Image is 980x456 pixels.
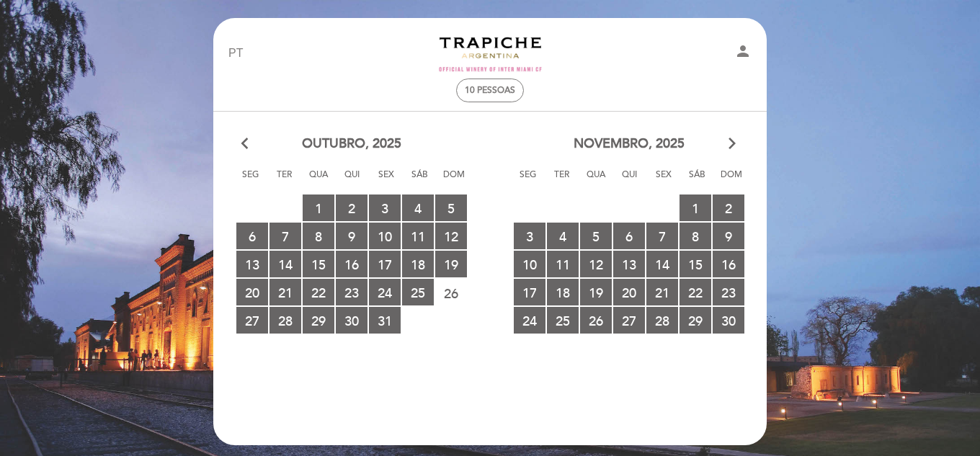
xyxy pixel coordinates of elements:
span: 10 [514,251,545,277]
span: 11 [402,223,434,249]
span: 6 [236,223,268,249]
span: 9 [713,223,744,249]
span: 18 [402,251,434,277]
span: 31 [369,307,401,334]
span: 28 [269,307,301,334]
span: 16 [336,251,367,277]
span: 25 [402,279,434,305]
span: 23 [713,279,744,305]
span: 10 pessoas [465,85,515,96]
span: outubro, 2025 [302,135,401,153]
span: 7 [646,223,678,249]
span: 26 [580,307,612,334]
span: 22 [303,279,334,305]
span: 29 [303,307,334,334]
span: 6 [613,223,645,249]
span: 13 [236,251,268,277]
span: 24 [514,307,545,334]
i: person [734,43,752,60]
span: 18 [547,279,579,305]
span: 15 [680,251,711,277]
span: Dom [717,167,746,194]
i: arrow_back_ios [241,135,254,153]
span: 28 [646,307,678,334]
span: 9 [336,223,367,249]
span: 17 [369,251,401,277]
span: 27 [613,307,645,334]
span: 12 [435,223,467,249]
span: 8 [680,223,711,249]
span: Qua [304,167,333,194]
span: Ter [548,167,576,194]
span: Ter [270,167,299,194]
span: 26 [435,280,467,306]
span: 14 [269,251,301,277]
span: 22 [680,279,711,305]
span: 23 [336,279,367,305]
i: arrow_forward_ios [726,135,739,153]
span: 15 [303,251,334,277]
span: Qui [338,167,367,194]
span: 13 [613,251,645,277]
span: Dom [440,167,468,194]
span: Sáb [406,167,435,194]
span: 29 [680,307,711,334]
span: Qua [582,167,610,194]
span: 16 [713,251,744,277]
span: 20 [613,279,645,305]
span: 11 [547,251,579,277]
span: 27 [236,307,268,334]
span: 3 [369,195,401,221]
span: 19 [435,251,467,277]
span: 7 [269,223,301,249]
span: 17 [514,279,545,305]
span: Seg [514,167,543,194]
span: 2 [713,195,744,221]
span: 30 [713,307,744,334]
span: 14 [646,251,678,277]
span: 21 [646,279,678,305]
span: 5 [435,195,467,221]
span: 10 [369,223,401,249]
span: 2 [336,195,367,221]
span: 30 [336,307,367,334]
span: 20 [236,279,268,305]
span: 24 [369,279,401,305]
span: 1 [680,195,711,221]
span: Sex [649,167,678,194]
span: 1 [303,195,334,221]
span: 4 [402,195,434,221]
span: 21 [269,279,301,305]
span: 8 [303,223,334,249]
span: 5 [580,223,612,249]
button: person [734,43,752,65]
span: novembro, 2025 [574,135,685,153]
span: 12 [580,251,612,277]
span: 19 [580,279,612,305]
span: 25 [547,307,579,334]
span: Seg [236,167,265,194]
span: Sáb [683,167,712,194]
span: 4 [547,223,579,249]
span: Qui [615,167,644,194]
a: Turismo Trapiche [400,34,580,73]
span: 3 [514,223,545,249]
span: Sex [372,167,401,194]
